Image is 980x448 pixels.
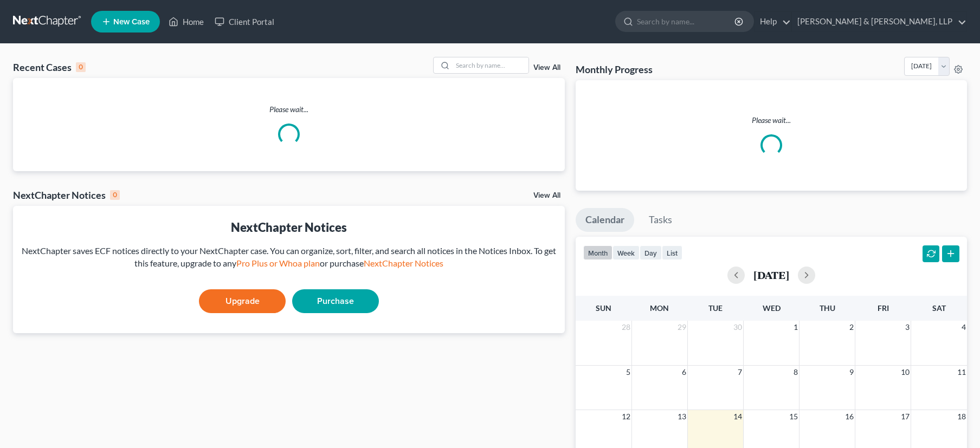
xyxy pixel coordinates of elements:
a: Calendar [576,208,634,232]
p: Please wait... [584,115,958,126]
span: 14 [732,410,743,423]
span: Sun [596,303,611,313]
span: 2 [848,321,855,334]
span: 12 [621,410,631,423]
div: Recent Cases [13,61,86,74]
span: 7 [737,366,743,379]
span: 13 [676,410,687,423]
span: 5 [625,366,631,379]
button: month [583,245,612,260]
div: NextChapter Notices [22,219,556,236]
h3: Monthly Progress [576,63,653,76]
span: 11 [956,366,967,379]
span: 3 [904,321,911,334]
span: 1 [792,321,799,334]
span: 16 [844,410,855,423]
span: Tue [708,303,723,313]
a: Upgrade [199,289,286,313]
span: Thu [820,303,835,313]
div: NextChapter saves ECF notices directly to your NextChapter case. You can organize, sort, filter, ... [22,245,556,270]
span: 9 [848,366,855,379]
div: 0 [76,62,86,72]
a: Home [163,12,209,31]
span: Fri [878,303,889,313]
span: 29 [676,321,687,334]
span: 10 [900,366,911,379]
span: 8 [792,366,799,379]
span: Wed [763,303,781,313]
span: 18 [956,410,967,423]
button: list [662,245,682,260]
a: Help [755,12,791,31]
a: Client Portal [209,12,280,31]
input: Search by name... [637,11,736,31]
a: View All [533,64,560,72]
span: 15 [788,410,799,423]
p: Please wait... [13,104,565,115]
a: [PERSON_NAME] & [PERSON_NAME], LLP [792,12,966,31]
span: 17 [900,410,911,423]
a: NextChapter Notices [364,258,443,268]
a: View All [533,192,560,199]
span: Sat [932,303,946,313]
span: 28 [621,321,631,334]
div: 0 [110,190,120,200]
span: 4 [960,321,967,334]
h2: [DATE] [753,269,789,281]
a: Pro Plus or Whoa plan [236,258,320,268]
span: Mon [650,303,669,313]
a: Tasks [639,208,682,232]
div: NextChapter Notices [13,189,120,202]
span: New Case [113,18,150,26]
button: week [612,245,640,260]
input: Search by name... [453,57,528,73]
a: Purchase [292,289,379,313]
span: 30 [732,321,743,334]
button: day [640,245,662,260]
span: 6 [681,366,687,379]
